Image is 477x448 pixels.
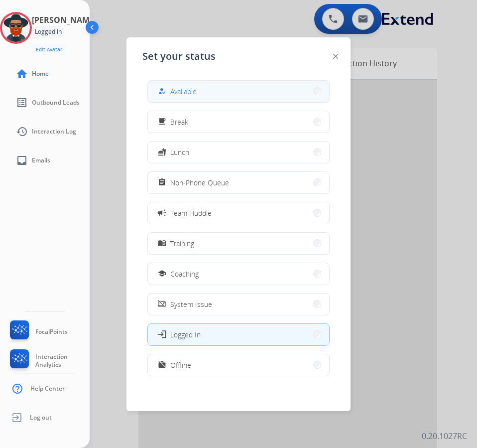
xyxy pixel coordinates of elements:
[148,111,329,133] button: Break
[148,81,329,102] button: Available
[148,142,329,163] button: Lunch
[158,178,166,187] mat-icon: assignment
[170,329,201,340] span: Logged In
[16,154,28,166] mat-icon: inbox
[16,68,28,80] mat-icon: home
[2,14,30,42] img: avatar
[170,147,189,157] span: Lunch
[333,54,338,59] img: close-button
[16,126,28,138] mat-icon: history
[148,354,329,376] button: Offline
[32,14,97,26] h3: [PERSON_NAME]
[170,269,199,279] span: Coaching
[32,99,80,107] span: Outbound Leads
[157,208,167,218] mat-icon: campaign
[35,328,68,336] span: FocalPoints
[30,414,52,422] span: Log out
[32,156,50,164] span: Emails
[32,44,66,55] button: Edit Avatar
[30,385,65,393] span: Help Center
[148,202,329,224] button: Team Huddle
[142,49,216,63] span: Set your status
[158,239,166,248] mat-icon: menu_book
[170,360,191,370] span: Offline
[148,324,329,345] button: Logged In
[158,87,166,96] mat-icon: how_to_reg
[32,26,65,38] div: Logged In
[170,86,197,97] span: Available
[35,353,90,369] span: Interaction Analytics
[158,118,166,126] mat-icon: free_breakfast
[8,349,90,372] a: Interaction Analytics
[158,300,166,308] mat-icon: phonelink_off
[170,117,188,127] span: Break
[148,294,329,315] button: System Issue
[148,263,329,285] button: Coaching
[157,329,167,339] mat-icon: login
[8,320,68,343] a: FocalPoints
[170,238,194,249] span: Training
[158,148,166,156] mat-icon: fastfood
[158,361,166,369] mat-icon: work_off
[32,128,76,136] span: Interaction Log
[16,97,28,109] mat-icon: list_alt
[158,270,166,278] mat-icon: school
[422,430,467,442] p: 0.20.1027RC
[148,172,329,193] button: Non-Phone Queue
[148,233,329,254] button: Training
[170,299,212,309] span: System Issue
[170,208,212,218] span: Team Huddle
[170,177,229,188] span: Non-Phone Queue
[32,70,49,78] span: Home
